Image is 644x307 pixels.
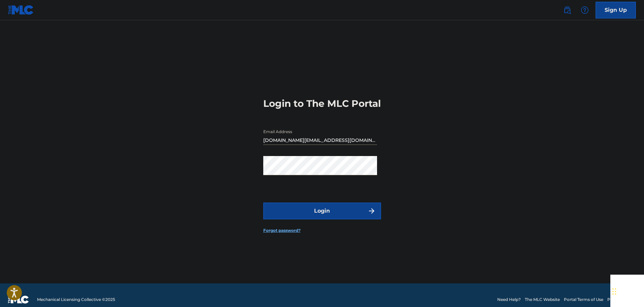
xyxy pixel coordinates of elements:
[610,275,644,307] iframe: Chat Widget
[596,2,636,19] a: Sign Up
[263,203,381,219] button: Login
[563,6,571,14] img: search
[263,98,381,110] h3: Login to The MLC Portal
[37,297,115,303] span: Mechanical Licensing Collective © 2025
[263,227,301,234] a: Forgot password?
[8,5,34,15] img: MLC Logo
[564,297,603,303] a: Portal Terms of Use
[612,281,616,302] div: Arrastar
[607,297,636,303] a: Privacy Policy
[561,3,574,17] a: Public Search
[497,297,521,303] a: Need Help?
[8,296,29,304] img: logo
[610,275,644,307] div: Widget de chat
[525,297,560,303] a: The MLC Website
[368,207,376,215] img: f7272a7cc735f4ea7f67.svg
[581,6,589,14] img: help
[578,3,591,17] div: Help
